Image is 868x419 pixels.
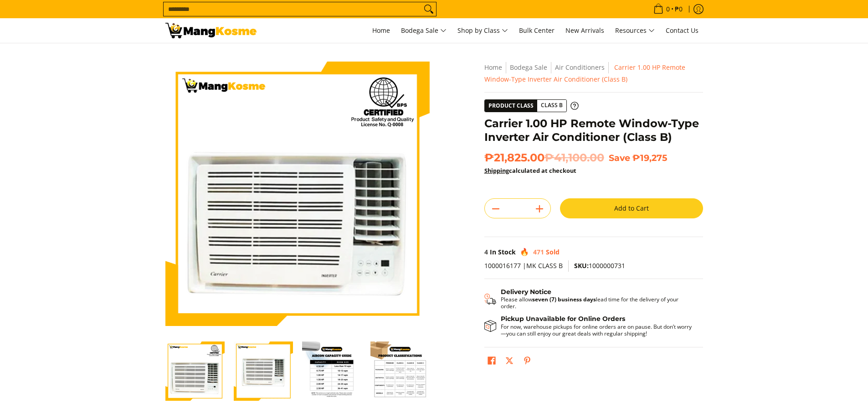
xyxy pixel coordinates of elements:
[370,341,430,401] img: Carrier 1.00 HP Remote Window-Type Inverter Air Conditioner (Class B)-4
[529,202,550,216] button: Add
[521,354,534,370] a: Pin on Pinterest
[484,63,502,72] a: Home
[510,63,547,72] a: Bodega Sale
[453,18,513,43] a: Shop by Class
[632,152,667,163] span: ₱19,275
[302,341,361,401] img: Carrier 1.00 HP Remote Window-Type Inverter Air Conditioner (Class B)-3
[484,151,604,165] span: ₱21,825.00
[484,117,703,144] h1: Carrier 1.00 HP Remote Window-Type Inverter Air Conditioner (Class B)
[544,151,604,165] del: ₱41,100.00
[560,198,703,218] button: Add to Cart
[532,295,596,303] strong: seven (7) business days
[501,296,694,310] p: Please allow lead time for the delivery of your order.
[514,18,559,43] a: Bulk Center
[611,18,659,43] a: Resources
[484,62,703,85] nav: Breadcrumbs
[485,354,498,370] a: Share on Facebook
[372,26,390,35] span: Home
[565,26,604,35] span: New Arrivals
[651,4,685,14] span: •
[165,23,257,38] img: Carrier 1 HP Remote Window-Type Inverter Aircon (Class B) l Mang Kosme
[368,18,395,43] a: Home
[234,341,293,401] img: Carrier 1.00 HP Remote Window-Type Inverter Air Conditioner (Class B)-2
[421,2,436,16] button: Search
[501,315,625,323] strong: Pickup Unavailable for Online Orders
[519,26,555,35] span: Bulk Center
[165,62,430,326] img: Carrier 1.00 HP Remote Window-Type Inverter Air Conditioner (Class B)
[665,6,671,12] span: 0
[673,6,684,12] span: ₱0
[537,100,566,111] span: Class B
[609,152,630,163] span: Save
[546,248,560,256] span: Sold
[484,63,685,83] span: Carrier 1.00 HP Remote Window-Type Inverter Air Conditioner (Class B)
[490,248,516,256] span: In Stock
[484,166,576,175] strong: calculated at checkout
[484,166,509,175] a: Shipping
[661,18,703,43] a: Contact Us
[615,25,655,36] span: Resources
[484,261,563,270] span: 1000016177 |MK CLASS B
[457,25,508,36] span: Shop by Class
[574,261,589,270] span: SKU:
[503,354,516,370] a: Post on X
[484,99,579,112] a: Product Class Class B
[574,261,625,270] span: 1000000731
[501,288,551,296] strong: Delivery Notice
[533,248,544,256] span: 471
[484,288,694,310] button: Shipping & Delivery
[165,341,225,401] img: Carrier 1.00 HP Remote Window-Type Inverter Air Conditioner (Class B)-1
[501,323,694,337] p: For now, warehouse pickups for online orders are on pause. But don’t worry—you can still enjoy ou...
[485,202,507,216] button: Subtract
[396,18,451,43] a: Bodega Sale
[485,100,537,112] span: Product Class
[484,248,488,256] span: 4
[666,26,699,35] span: Contact Us
[561,18,609,43] a: New Arrivals
[266,18,703,43] nav: Main Menu
[401,25,447,36] span: Bodega Sale
[555,63,605,72] a: Air Conditioners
